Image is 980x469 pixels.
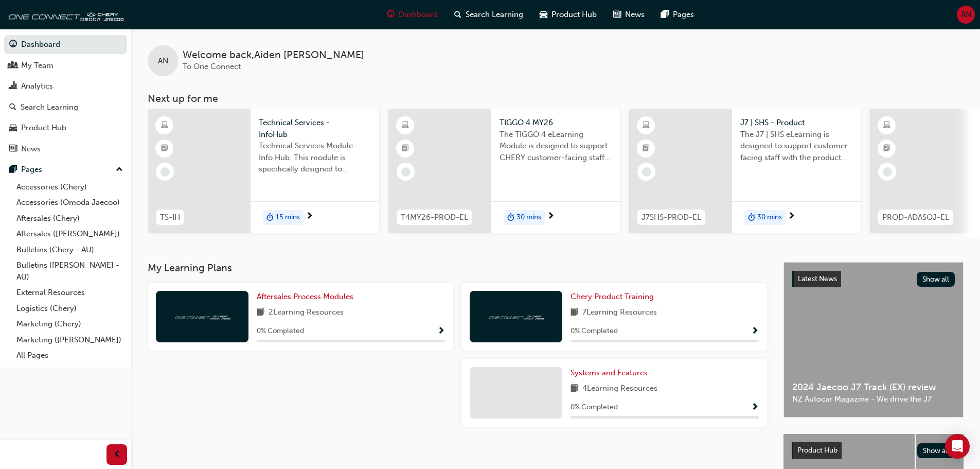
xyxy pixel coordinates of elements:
[160,212,180,223] span: TS-IH
[401,212,468,223] span: T4MY26-PROD-EL
[740,129,852,164] span: The J7 | SHS eLearning is designed to support customer facing staff with the product and sales in...
[751,325,759,338] button: Show Progress
[257,291,358,303] a: Aftersales Process Modules
[957,6,975,24] button: AN
[9,165,17,175] span: pages-icon
[883,119,890,132] span: learningResourceType_ELEARNING-icon
[174,311,230,321] img: oneconnect
[571,306,578,319] span: book-icon
[582,306,657,319] span: 7 Learning Resources
[582,383,657,395] span: 4 Learning Resources
[757,212,782,223] span: 30 mins
[961,9,971,21] span: AN
[466,9,523,21] span: Search Learning
[113,448,121,461] span: prev-icon
[158,55,168,67] span: AN
[387,8,395,21] span: guage-icon
[21,143,41,155] div: News
[21,164,42,176] div: Pages
[748,211,755,224] span: duration-icon
[605,4,653,25] a: news-iconNews
[257,306,264,319] span: book-icon
[148,262,767,274] h3: My Learning Plans
[792,442,955,459] a: Product HubShow all
[9,82,17,91] span: chart-icon
[12,285,127,301] a: External Resources
[131,93,980,105] h3: Next up for me
[399,9,438,21] span: Dashboard
[161,167,170,177] span: learningRecordVerb_NONE-icon
[797,446,838,455] span: Product Hub
[402,142,409,155] span: booktick-icon
[402,119,409,132] span: learningResourceType_ELEARNING-icon
[266,211,274,224] span: duration-icon
[661,8,669,21] span: pages-icon
[500,129,612,164] span: The TIGGO 4 eLearning Module is designed to support CHERY customer-facing staff with the product ...
[783,262,964,418] a: Latest NewsShow all2024 Jaecoo J7 Track (EX) reviewNZ Autocar Magazine - We drive the J7.
[183,49,364,61] span: Welcome back , Aiden [PERSON_NAME]
[642,212,701,223] span: J7SHS-PROD-EL
[792,393,955,405] span: NZ Autocar Magazine - We drive the J7.
[788,212,795,221] span: next-icon
[4,140,127,159] a: News
[613,8,621,21] span: news-icon
[116,163,123,177] span: up-icon
[5,4,123,25] img: oneconnect
[269,306,344,319] span: 2 Learning Resources
[917,272,955,287] button: Show all
[12,348,127,363] a: All Pages
[571,291,658,303] a: Chery Product Training
[446,4,531,25] a: search-iconSearch Learning
[12,332,127,348] a: Marketing ([PERSON_NAME])
[883,142,890,155] span: booktick-icon
[183,62,241,71] span: To One Connect
[4,77,127,96] a: Analytics
[12,211,127,227] a: Aftersales (Chery)
[437,327,445,336] span: Show Progress
[643,119,650,132] span: learningResourceType_ELEARNING-icon
[306,212,313,221] span: next-icon
[12,301,127,317] a: Logistics (Chery)
[12,195,127,211] a: Accessories (Omoda Jaecoo)
[21,101,78,113] div: Search Learning
[571,383,578,395] span: book-icon
[642,167,651,177] span: learningRecordVerb_NONE-icon
[798,274,837,283] span: Latest News
[792,381,955,393] span: 2024 Jaecoo J7 Track (EX) review
[437,325,445,338] button: Show Progress
[500,117,612,129] span: TIGGO 4 MY26
[9,61,17,71] span: people-icon
[259,140,371,175] span: Technical Services Module - Info Hub. This module is specifically designed to address the require...
[751,403,759,412] span: Show Progress
[401,167,411,177] span: learningRecordVerb_NONE-icon
[883,167,892,177] span: learningRecordVerb_NONE-icon
[379,4,446,25] a: guage-iconDashboard
[547,212,555,221] span: next-icon
[571,367,652,379] a: Systems and Features
[259,117,371,140] span: Technical Services - InfoHub
[12,316,127,332] a: Marketing (Chery)
[4,98,127,117] a: Search Learning
[917,443,956,458] button: Show all
[551,9,597,21] span: Product Hub
[571,402,618,413] span: 0 % Completed
[882,212,949,223] span: PROD-ADASOJ-EL
[571,368,648,377] span: Systems and Features
[4,160,127,179] button: Pages
[643,142,650,155] span: booktick-icon
[625,9,645,21] span: News
[629,109,861,233] a: J7SHS-PROD-ELJ7 | SHS - ProductThe J7 | SHS eLearning is designed to support customer facing staf...
[507,211,514,224] span: duration-icon
[9,103,16,112] span: search-icon
[257,292,353,301] span: Aftersales Process Modules
[571,325,618,337] span: 0 % Completed
[257,325,304,337] span: 0 % Completed
[945,434,970,459] div: Open Intercom Messenger
[161,142,168,155] span: booktick-icon
[792,271,955,287] a: Latest NewsShow all
[751,401,759,414] button: Show Progress
[148,109,379,233] a: TS-IHTechnical Services - InfoHubTechnical Services Module - Info Hub. This module is specificall...
[571,292,654,301] span: Chery Product Training
[531,4,605,25] a: car-iconProduct Hub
